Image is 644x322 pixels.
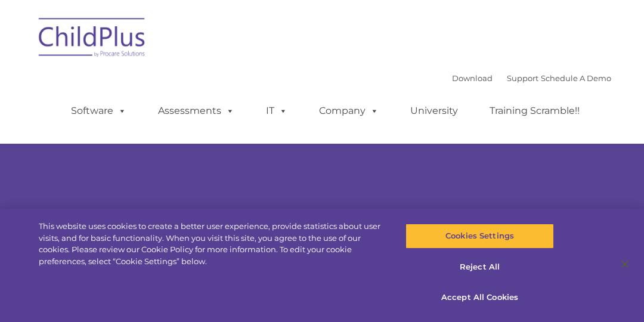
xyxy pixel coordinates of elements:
[405,255,553,280] button: Reject All
[507,73,538,83] a: Support
[33,10,152,69] img: ChildPlus by Procare Solutions
[612,251,638,277] button: Close
[405,224,553,249] button: Cookies Settings
[39,221,386,267] div: This website uses cookies to create a better user experience, provide statistics about user visit...
[541,73,611,83] a: Schedule A Demo
[254,99,299,123] a: IT
[59,99,138,123] a: Software
[146,99,246,123] a: Assessments
[307,99,391,123] a: Company
[478,99,592,123] a: Training Scramble!!
[452,73,493,83] a: Download
[405,285,553,310] button: Accept All Cookies
[398,99,470,123] a: University
[452,73,611,83] font: |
